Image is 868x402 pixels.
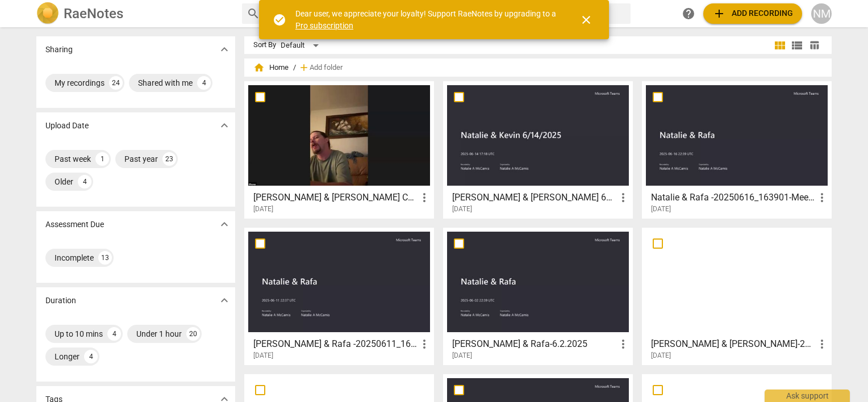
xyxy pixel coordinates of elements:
span: [DATE] [452,351,472,361]
a: Natalie & Rafa -20250616_163901-Meeting Recording[DATE] [646,85,828,213]
p: Assessment Due [45,219,104,231]
span: more_vert [815,191,829,204]
button: Show more [216,292,233,309]
button: Show more [216,41,233,58]
a: Pro subscription [295,21,353,30]
span: more_vert [616,337,630,351]
span: Home [253,62,289,73]
span: Add folder [310,64,343,72]
div: My recordings [55,77,105,89]
span: [DATE] [651,351,671,361]
div: 4 [78,175,91,189]
h2: RaeNotes [64,6,123,22]
div: 4 [197,76,211,90]
span: expand_more [218,119,231,132]
a: [PERSON_NAME] & Rafa -20250611_163711-Meeting Recording[DATE] [248,232,430,360]
span: expand_more [218,43,231,56]
span: more_vert [616,191,630,204]
h3: Natalie & Kevin-20250531_112729-Meeting Recording [651,337,815,351]
span: expand_more [218,217,231,231]
div: 13 [98,251,112,265]
span: view_list [790,39,804,52]
span: [DATE] [253,351,273,361]
span: Add recording [712,7,793,20]
div: 1 [95,152,109,166]
div: Shared with me [138,77,193,89]
a: [PERSON_NAME] & Rafa-6.2.2025[DATE] [447,232,629,360]
span: [DATE] [452,204,472,214]
button: Show more [216,216,233,233]
div: Default [281,36,323,55]
h3: Natalie & Rafa-6.2.2025 [452,337,616,351]
span: help [682,7,695,20]
span: table_chart [809,40,820,51]
span: add [712,7,726,20]
span: more_vert [815,337,829,351]
span: home [253,62,265,73]
span: add [298,62,310,73]
button: Tile view [771,37,788,54]
div: 4 [107,327,121,341]
button: NM [811,3,832,24]
div: 4 [84,350,98,363]
a: Help [678,3,699,24]
button: Upload [703,3,802,24]
p: Upload Date [45,120,89,132]
span: [DATE] [253,204,273,214]
button: Table view [806,37,823,54]
span: close [579,13,593,27]
div: Sort By [253,41,276,49]
span: / [293,64,296,72]
h3: Natalie & Rafa -20250616_163901-Meeting Recording [651,191,815,204]
button: Show more [216,117,233,134]
div: Incomplete [55,252,94,263]
div: 23 [162,152,176,166]
span: expand_more [218,294,231,307]
h3: Natalie & Kevin 6142025-20250614_111754-Meeting Recording [452,191,616,204]
div: Longer [55,351,80,362]
h3: Natalie & Brian S. Coaching 10/2/25 [253,191,418,204]
span: check_circle [273,13,286,27]
h3: Natalie & Rafa -20250611_163711-Meeting Recording [253,337,418,351]
span: view_module [773,39,787,52]
span: more_vert [418,337,431,351]
div: Older [55,176,73,187]
a: LogoRaeNotes [36,2,233,25]
a: [PERSON_NAME] & [PERSON_NAME]-20250531_112729-Meeting Recording[DATE] [646,232,828,360]
div: 24 [109,76,123,90]
a: [PERSON_NAME] & [PERSON_NAME] 6142025-20250614_111754-Meeting Recording[DATE] [447,85,629,213]
span: search [247,7,260,20]
div: Dear user, we appreciate your loyalty! Support RaeNotes by upgrading to a [295,8,559,31]
div: Under 1 hour [136,328,182,340]
button: Close [573,6,600,33]
span: [DATE] [651,204,671,214]
div: 20 [186,327,200,341]
p: Sharing [45,44,73,56]
button: List view [788,37,806,54]
div: Past week [55,153,91,165]
span: more_vert [418,191,431,204]
p: Duration [45,295,76,307]
div: Up to 10 mins [55,328,103,340]
a: [PERSON_NAME] & [PERSON_NAME] Coaching [DATE][DATE] [248,85,430,213]
img: Logo [36,2,59,25]
div: Past year [124,153,158,165]
div: Ask support [765,390,850,402]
